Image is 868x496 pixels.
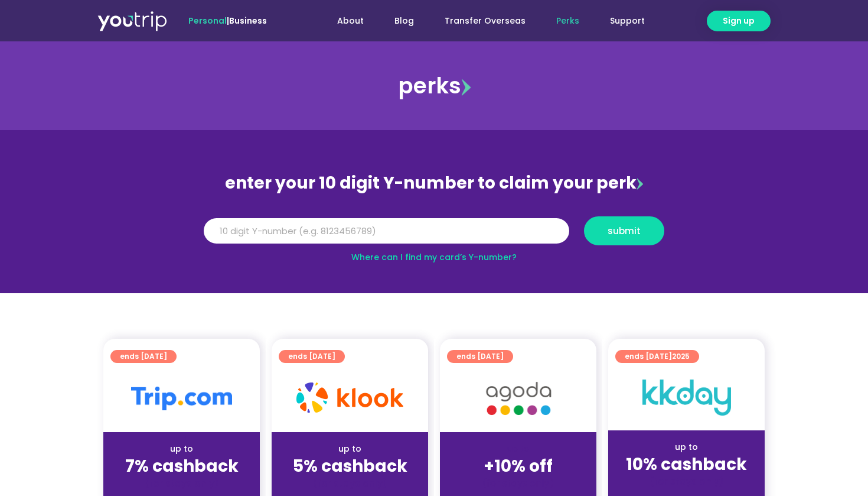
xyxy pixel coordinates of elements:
[281,443,419,455] div: up to
[113,443,250,455] div: up to
[625,350,690,363] span: ends [DATE]
[204,218,569,244] input: 10 digit Y-number (e.g. 8123456789)
[110,350,177,363] a: ends [DATE]
[188,15,227,27] span: Personal
[429,10,541,32] a: Transfer Overseas
[281,477,419,489] div: (for stays only)
[507,443,529,455] span: up to
[615,350,699,363] a: ends [DATE]2025
[299,10,660,32] nav: Menu
[618,475,755,488] div: (for stays only)
[484,455,553,478] strong: +10% off
[322,10,379,32] a: About
[288,350,335,363] span: ends [DATE]
[188,15,267,27] span: |
[204,216,664,254] form: Y Number
[293,455,407,478] strong: 5% cashback
[447,350,513,363] a: ends [DATE]
[379,10,429,32] a: Blog
[723,15,755,27] span: Sign up
[595,10,660,32] a: Support
[125,455,239,478] strong: 7% cashback
[351,251,517,263] a: Where can I find my card’s Y-number?
[584,216,664,245] button: submit
[608,226,641,235] span: submit
[229,15,267,27] a: Business
[541,10,595,32] a: Perks
[672,351,690,361] span: 2025
[456,350,504,363] span: ends [DATE]
[707,11,771,31] a: Sign up
[120,350,167,363] span: ends [DATE]
[113,477,250,489] div: (for stays only)
[449,477,587,489] div: (for stays only)
[626,453,747,476] strong: 10% cashback
[198,168,670,199] div: enter your 10 digit Y-number to claim your perk
[279,350,345,363] a: ends [DATE]
[618,441,755,453] div: up to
